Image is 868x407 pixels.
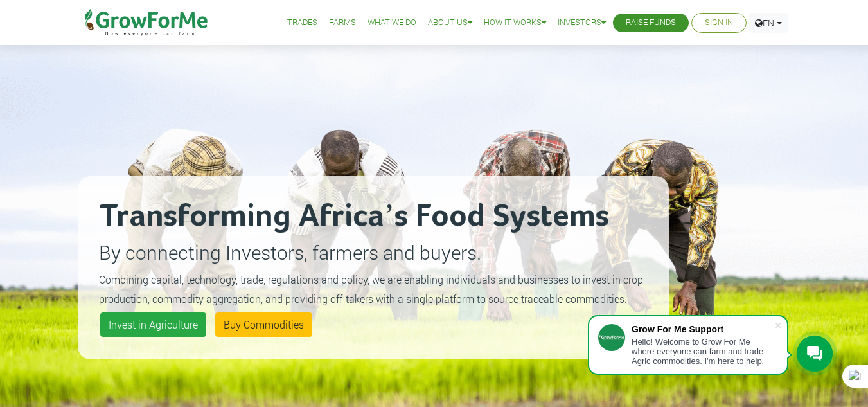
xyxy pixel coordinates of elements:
[705,16,733,30] a: Sign In
[287,16,317,30] a: Trades
[329,16,356,30] a: Farms
[632,337,774,366] div: Hello! Welcome to Grow For Me where everyone can farm and trade Agric commodities. I'm here to help.
[100,312,206,337] a: Invest in Agriculture
[558,16,606,30] a: Investors
[368,16,416,30] a: What We Do
[428,16,472,30] a: About Us
[626,16,676,30] a: Raise Funds
[484,16,546,30] a: How it Works
[99,273,643,305] small: Combining capital, technology, trade, regulations and policy, we are enabling individuals and bus...
[99,197,648,236] h2: Transforming Africa’s Food Systems
[215,312,312,337] a: Buy Commodities
[99,238,648,267] p: By connecting Investors, farmers and buyers.
[749,13,788,33] a: EN
[632,324,774,334] div: Grow For Me Support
